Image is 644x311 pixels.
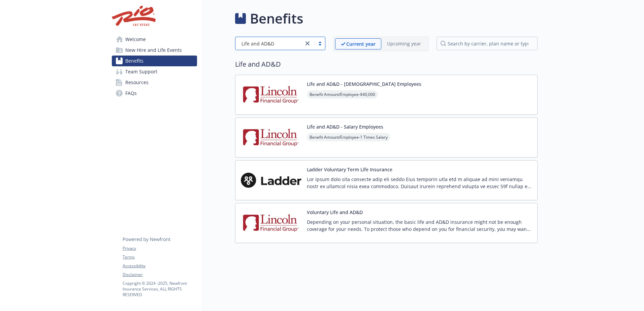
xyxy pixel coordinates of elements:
span: FAQs [125,88,137,99]
h1: Benefits [250,8,303,29]
button: Life and AD&D - [DEMOGRAPHIC_DATA] Employees [307,80,421,88]
span: Benefit Amount/Employee - $40,000 [307,90,378,99]
p: Upcoming year [387,40,421,47]
a: Privacy [123,245,197,251]
input: search by carrier, plan name or type [437,37,538,50]
a: Benefits [112,56,197,66]
span: Upcoming year [381,38,427,49]
a: Team Support [112,66,197,77]
span: Benefit Amount/Employee - 1 Times Salary [307,133,390,141]
button: Voluntary Life and AD&D [307,209,363,216]
p: Depending on your personal situation, the basic life and AD&D insurance might not be enough cover... [307,218,532,233]
span: Life and AD&D [239,40,300,47]
a: New Hire and Life Events [112,45,197,56]
button: Life and AD&D - Salary Employees [307,123,383,130]
img: Lincoln Financial Group carrier logo [241,209,301,237]
span: New Hire and Life Events [125,45,182,56]
img: Lincoln Financial Group carrier logo [241,80,301,109]
span: Life and AD&D [241,40,274,47]
span: Team Support [125,66,157,77]
a: Welcome [112,34,197,45]
p: Lor ipsum dolo sita consecte adip eli seddo Eius temporin utla etd m aliquae ad mini veniamqu nos... [307,176,532,190]
span: Welcome [125,34,146,45]
a: Terms [123,254,197,260]
a: Resources [112,77,197,88]
a: FAQs [112,88,197,99]
a: Accessibility [123,263,197,269]
img: Lincoln Financial Group carrier logo [241,123,301,152]
span: Resources [125,77,149,88]
button: Ladder Voluntary Term Life Insurance [307,166,392,173]
p: Copyright © 2024 - 2025 , Newfront Insurance Services, ALL RIGHTS RESERVED [123,280,197,298]
h2: Life and AD&D [235,59,538,69]
span: Benefits [125,56,143,66]
p: Current year [346,40,376,47]
a: Disclaimer [123,272,197,278]
img: Ladder carrier logo [241,166,301,195]
a: close [303,39,312,47]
